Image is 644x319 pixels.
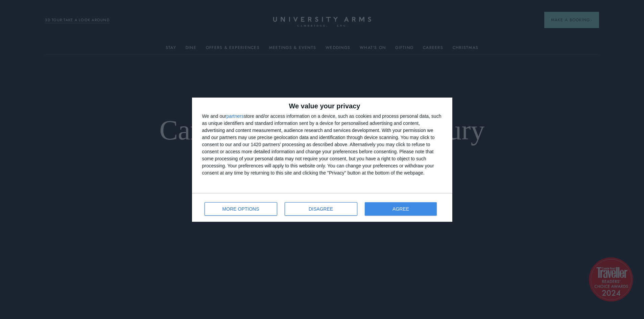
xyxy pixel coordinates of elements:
span: MORE OPTIONS [222,207,259,211]
span: DISAGREE [309,207,333,211]
button: MORE OPTIONS [205,202,277,216]
button: partners [226,114,244,118]
button: DISAGREE [285,202,357,216]
button: AGREE [365,202,437,216]
span: AGREE [392,207,409,211]
div: qc-cmp2-ui [192,98,452,222]
h2: We value your privacy [202,103,442,109]
div: We and our store and/or access information on a device, such as cookies and process personal data... [202,113,442,177]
